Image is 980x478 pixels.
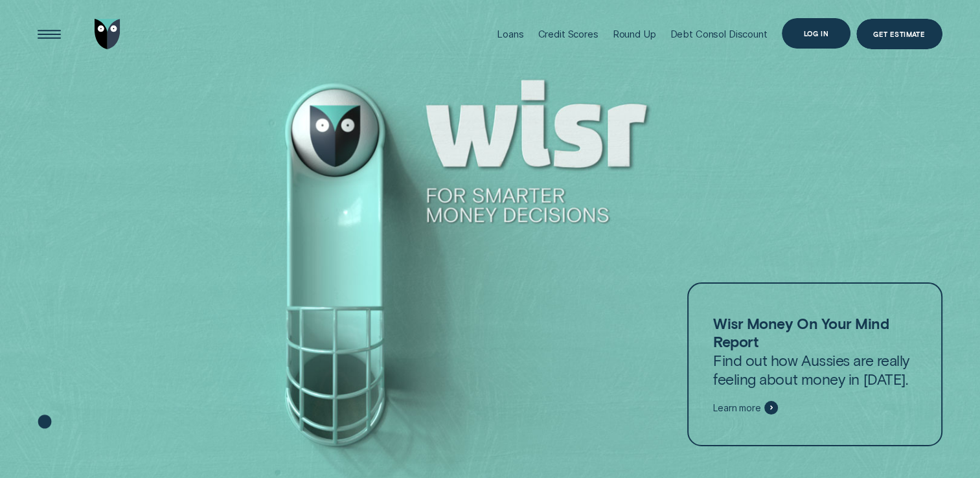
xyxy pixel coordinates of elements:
div: Credit Scores [538,28,598,40]
a: Get Estimate [856,19,942,50]
strong: Wisr Money On Your Mind Report [713,314,889,351]
span: Learn more [713,402,761,414]
div: Round Up [613,28,656,40]
div: Log in [803,30,828,36]
div: Debt Consol Discount [670,28,767,40]
img: Wisr [95,19,120,50]
a: Wisr Money On Your Mind ReportFind out how Aussies are really feeling about money in [DATE].Learn... [687,282,942,446]
button: Log in [782,18,850,49]
div: Loans [497,28,523,40]
button: Open Menu [34,19,65,50]
p: Find out how Aussies are really feeling about money in [DATE]. [713,314,917,389]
